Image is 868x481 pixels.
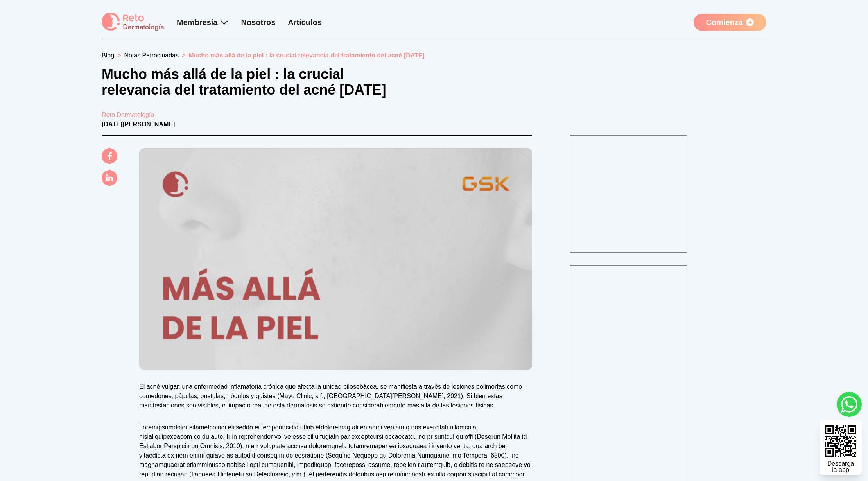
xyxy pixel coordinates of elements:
a: Artículos [288,18,322,27]
h1: Mucho más allá de la piel : la crucial relevancia del tratamiento del acné [DATE] [102,66,402,98]
img: Mucho más allá de la piel : la crucial relevancia del tratamiento del acné hoy [139,148,532,369]
p: El acné vulgar, una enfermedad inflamatoria crónica que afecta la unidad pilosebácea, se manifies... [139,382,532,410]
a: Nosotros [241,18,276,27]
a: whatsapp button [837,392,862,417]
div: Membresía [177,17,229,28]
a: Notas Patrocinadas [124,52,179,59]
img: logo Reto dermatología [102,13,164,32]
span: > [182,52,185,59]
span: > [117,52,121,59]
a: Reto Dermatología [102,110,766,120]
span: Mucho más allá de la piel : la crucial relevancia del tratamiento del acné [DATE] [188,52,424,59]
div: Descarga la app [827,461,854,473]
a: Blog [102,52,114,59]
p: [DATE][PERSON_NAME] [102,120,766,129]
a: Comienza [694,14,766,31]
